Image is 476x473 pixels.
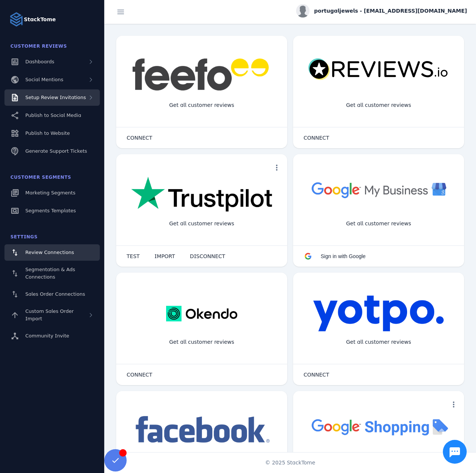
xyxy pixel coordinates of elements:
[269,160,284,175] button: more
[334,451,422,470] div: Import Products from Google
[4,286,100,302] a: Sales Order Connections
[131,58,272,91] img: feefo.png
[4,328,100,344] a: Community Invite
[119,249,147,264] button: TEST
[25,267,75,280] span: Segmentation & Ads Connections
[4,185,100,201] a: Marketing Segments
[163,332,240,352] div: Get all customer reviews
[4,244,100,261] a: Review Connections
[25,333,69,339] span: Community Invite
[25,130,70,136] span: Publish to Website
[4,143,100,159] a: Generate Support Tickets
[296,4,467,18] button: portugaljewels - [EMAIL_ADDRESS][DOMAIN_NAME]
[340,214,417,234] div: Get all customer reviews
[4,203,100,219] a: Segments Templates
[10,175,71,180] span: Customer Segments
[127,372,152,377] span: CONNECT
[127,254,140,259] span: TEST
[4,262,100,285] a: Segmentation & Ads Connections
[183,249,233,264] button: DISCONNECT
[314,7,467,15] span: portugaljewels - [EMAIL_ADDRESS][DOMAIN_NAME]
[131,413,272,447] img: facebook.png
[25,208,76,213] span: Segments Templates
[340,332,417,352] div: Get all customer reviews
[119,130,160,145] button: CONNECT
[25,148,87,154] span: Generate Support Tickets
[313,295,444,332] img: yotpo.png
[166,295,237,332] img: okendo.webp
[304,372,329,377] span: CONNECT
[4,107,100,124] a: Publish to Social Media
[265,459,315,467] span: © 2025 StackTome
[155,254,175,259] span: IMPORT
[446,397,461,412] button: more
[321,253,366,259] span: Sign in with Google
[163,214,240,234] div: Get all customer reviews
[147,249,183,264] button: IMPORT
[10,44,67,49] span: Customer Reviews
[9,12,24,27] img: Logo image
[304,135,329,140] span: CONNECT
[296,130,337,145] button: CONNECT
[163,95,240,115] div: Get all customer reviews
[190,254,225,259] span: DISCONNECT
[25,190,75,196] span: Marketing Segments
[308,58,449,81] img: reviewsio.svg
[127,135,152,140] span: CONNECT
[25,308,74,321] span: Custom Sales Order Import
[119,367,160,382] button: CONNECT
[25,77,63,82] span: Social Mentions
[24,16,56,23] strong: StackTome
[25,95,86,100] span: Setup Review Invitations
[4,125,100,142] a: Publish to Website
[296,4,310,18] img: profile.jpg
[25,250,74,255] span: Review Connections
[308,413,449,440] img: googleshopping.png
[25,112,81,118] span: Publish to Social Media
[340,95,417,115] div: Get all customer reviews
[25,59,54,64] span: Dashboards
[25,291,85,297] span: Sales Order Connections
[308,177,449,203] img: googlebusiness.png
[131,177,272,213] img: trustpilot.png
[10,234,38,239] span: Settings
[296,249,373,264] button: Sign in with Google
[296,367,337,382] button: CONNECT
